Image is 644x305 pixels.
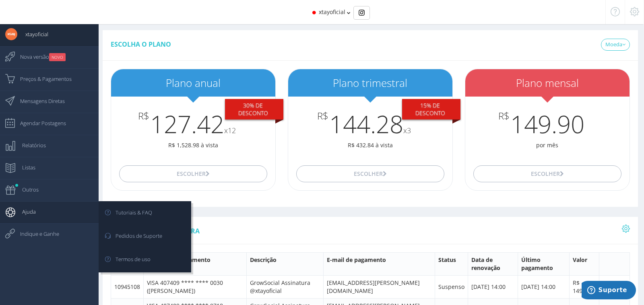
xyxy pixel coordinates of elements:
[138,111,149,121] span: R$
[12,47,66,67] span: Nova versão
[402,99,460,120] div: 15% De desconto
[353,6,370,20] div: Basic example
[14,135,46,155] span: Relatórios
[582,281,636,301] iframe: Abre um widget para que você possa encontrar mais informações
[247,252,324,275] th: Descrição
[111,40,171,49] span: Escolha o plano
[247,275,324,298] td: GrowSocial Assinatura @xtayoficial
[570,252,599,275] th: Valor
[468,275,518,298] td: [DATE] 14:00
[225,99,283,120] div: 30% De desconto
[601,39,630,51] a: Moeda
[319,8,345,16] span: xtayoficial
[359,10,365,16] img: Instagram_simple_icon.svg
[435,252,468,275] th: Status
[14,202,36,222] span: Ajuda
[119,165,267,182] button: Escolher
[12,113,66,133] span: Agendar Postagens
[111,77,275,89] h2: Plano anual
[288,111,452,137] h3: 144.28
[100,249,190,271] a: Termos de uso
[473,165,621,182] button: Escolher
[107,249,151,269] span: Termos de uso
[465,111,630,137] h3: 149.90
[111,141,275,149] p: R$ 1,528.98 à vista
[468,252,518,275] th: Data de renovação
[224,126,236,135] small: x12
[435,275,468,298] td: Suspenso
[49,53,66,61] small: NOVO
[403,126,411,135] small: x3
[107,202,152,223] span: Tutoriais & FAQ
[144,275,247,298] td: VISA 407409 **** **** 0030 ([PERSON_NAME])
[288,77,452,89] h2: Plano trimestral
[317,111,328,121] span: R$
[111,111,275,137] h3: 127.42
[12,224,59,244] span: Indique e Ganhe
[498,111,510,121] span: R$
[12,91,65,111] span: Mensagens Diretas
[14,179,39,200] span: Outros
[324,252,435,275] th: E-mail de pagamento
[324,275,435,298] td: [EMAIL_ADDRESS][PERSON_NAME][DOMAIN_NAME]
[111,275,144,298] td: 10945108
[288,141,452,149] p: R$ 432.84 à vista
[5,28,17,40] img: User Image
[518,275,569,298] td: [DATE] 14:00
[100,226,190,248] a: Pedidos de Suporte
[107,226,162,246] span: Pedidos de Suporte
[17,24,48,44] span: xtayoficial
[465,77,630,89] h2: Plano mensal
[144,252,247,275] th: Método de pagamento
[570,275,599,298] td: R$ 149.90
[14,157,35,177] span: Listas
[100,202,190,225] a: Tutoriais & FAQ
[12,69,72,89] span: Preços & Pagamentos
[518,252,569,275] th: Último pagamento
[296,165,444,182] button: Escolher
[465,141,630,149] p: por mês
